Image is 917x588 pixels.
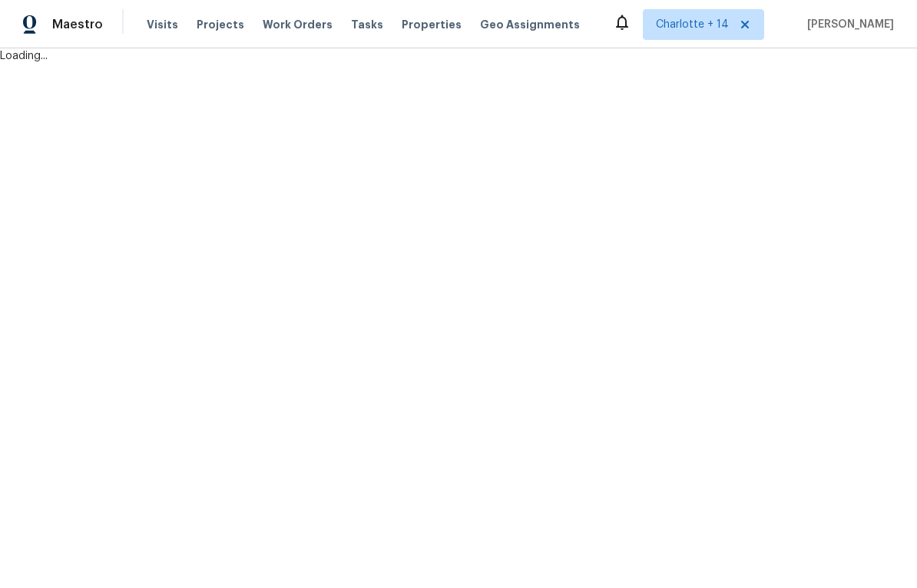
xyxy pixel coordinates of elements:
span: Work Orders [263,17,333,32]
span: Projects [197,17,244,32]
span: Tasks [351,19,383,30]
span: Charlotte + 14 [656,17,729,32]
span: Geo Assignments [480,17,580,32]
span: Visits [147,17,178,32]
span: [PERSON_NAME] [801,17,894,32]
span: Maestro [52,17,103,32]
span: Properties [402,17,462,32]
